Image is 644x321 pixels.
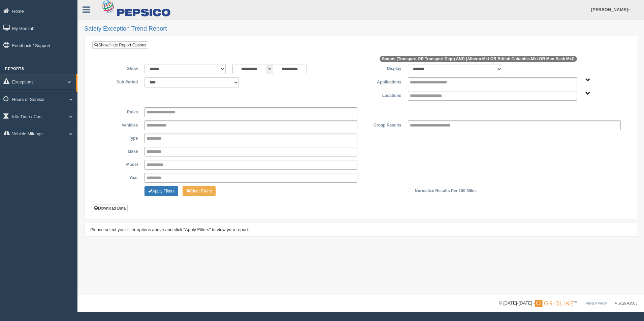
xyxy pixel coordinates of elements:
[380,56,577,62] span: Scope: (Transport OR Transport Dept) AND (Alberta Mkt OR British Columbia Mkt OR Man-Sask Mkt)
[90,227,249,232] span: Please select your filter options above and click "Apply Filters" to view your report.
[361,77,405,85] label: Applications
[97,134,141,142] label: Type
[535,300,573,307] img: Gridline
[97,64,141,72] label: Show
[97,77,141,85] label: Sub Period
[92,205,128,212] button: Download Data
[499,300,637,307] div: © [DATE]-[DATE] - ™
[97,160,141,168] label: Model
[586,301,607,305] a: Privacy Policy
[97,107,141,115] label: Rules
[97,120,141,129] label: Vehicles
[84,26,637,32] h2: Safety Exception Trend Report
[144,186,178,196] button: Change Filter Options
[92,41,148,49] a: Show/Hide Report Options
[266,64,273,74] span: to
[97,173,141,181] label: Year
[183,186,216,196] button: Change Filter Options
[361,120,405,129] label: Group Results
[615,301,637,305] span: v. 2025.4.2063
[415,186,477,194] label: Normalize Results Per 100 Miles
[361,64,405,72] label: Display
[97,147,141,155] label: Make
[361,91,405,99] label: Locations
